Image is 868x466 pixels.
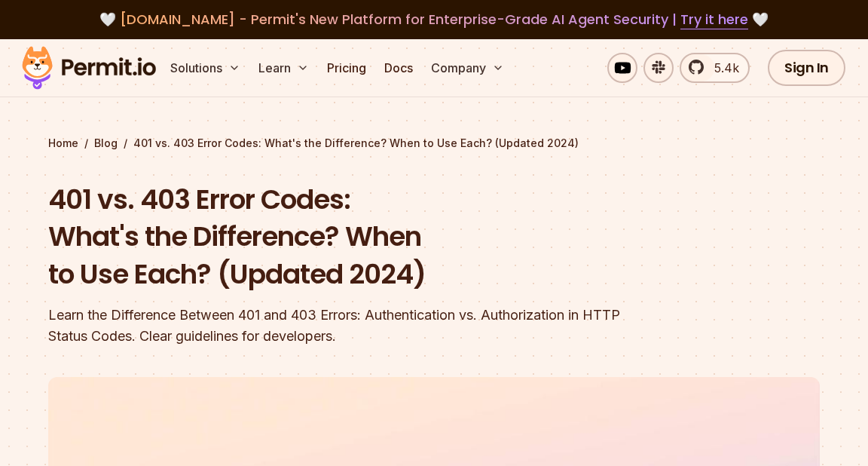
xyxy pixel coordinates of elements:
[48,181,627,293] h1: 401 vs. 403 Error Codes: What's the Difference? When to Use Each? (Updated 2024)
[94,136,118,151] a: Blog
[705,59,739,77] span: 5.4k
[120,10,748,29] span: [DOMAIN_NAME] - Permit's New Platform for Enterprise-Grade AI Agent Security |
[48,305,627,347] div: Learn the Difference Between 401 and 403 Errors: Authentication vs. Authorization in HTTP Status ...
[164,53,246,83] button: Solutions
[680,10,748,29] a: Try it here
[425,53,510,83] button: Company
[15,42,163,94] img: Permit logo
[321,53,372,83] a: Pricing
[378,53,419,83] a: Docs
[48,136,78,151] a: Home
[48,136,820,151] div: / /
[680,53,750,83] a: 5.4k
[36,9,832,30] div: 🤍 🤍
[252,53,315,83] button: Learn
[768,50,845,86] a: Sign In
